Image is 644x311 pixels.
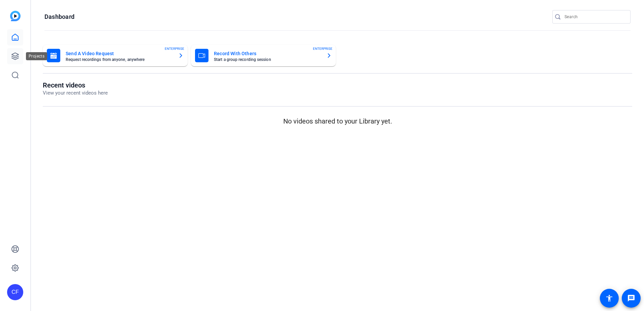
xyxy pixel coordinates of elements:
[605,294,613,302] mat-icon: accessibility
[7,284,23,300] div: CF
[43,81,108,89] h1: Recent videos
[214,58,321,62] mat-card-subtitle: Start a group recording session
[26,52,47,60] div: Projects
[43,45,188,66] button: Send A Video RequestRequest recordings from anyone, anywhereENTERPRISE
[214,49,321,58] mat-card-title: Record With Others
[165,46,184,51] span: ENTERPRISE
[43,116,632,126] p: No videos shared to your Library yet.
[191,45,336,66] button: Record With OthersStart a group recording sessionENTERPRISE
[43,89,108,97] p: View your recent videos here
[565,13,625,21] input: Search
[313,46,332,51] span: ENTERPRISE
[66,58,173,62] mat-card-subtitle: Request recordings from anyone, anywhere
[44,13,74,21] h1: Dashboard
[10,11,21,21] img: blue-gradient.svg
[66,49,173,58] mat-card-title: Send A Video Request
[627,294,635,302] mat-icon: message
